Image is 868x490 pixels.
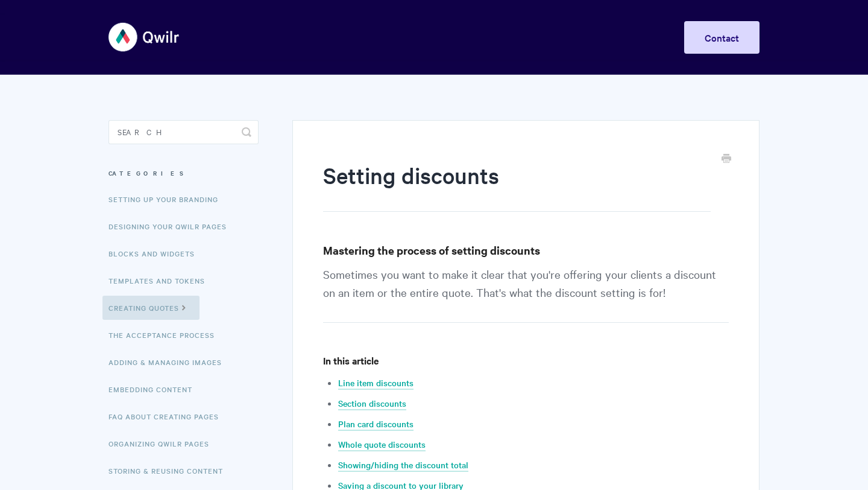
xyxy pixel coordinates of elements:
[108,459,232,483] a: Storing & Reusing Content
[338,459,468,472] a: Showing/hiding the discount total
[108,404,228,428] a: FAQ About Creating Pages
[108,269,214,293] a: Templates and Tokens
[684,21,759,54] a: Contact
[338,418,414,431] a: Plan card discounts
[323,265,729,323] p: Sometimes you want to make it clear that you're offering your clients a discount on an item or th...
[323,242,729,259] h3: Mastering the process of setting discounts
[323,160,711,212] h1: Setting discounts
[108,323,224,347] a: The Acceptance Process
[108,14,180,60] img: Qwilr Help Center
[108,187,227,211] a: Setting up your Branding
[108,241,204,266] a: Blocks and Widgets
[338,438,426,451] a: Whole quote discounts
[338,397,406,410] a: Section discounts
[338,377,414,390] a: Line item discounts
[108,120,259,144] input: Search
[108,431,218,456] a: Organizing Qwilr Pages
[108,214,236,238] a: Designing Your Qwilr Pages
[102,296,200,320] a: Creating Quotes
[108,350,231,374] a: Adding & Managing Images
[108,162,259,184] h3: Categories
[108,377,201,401] a: Embedding Content
[323,353,729,368] h4: In this article
[722,153,731,166] a: Print this Article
